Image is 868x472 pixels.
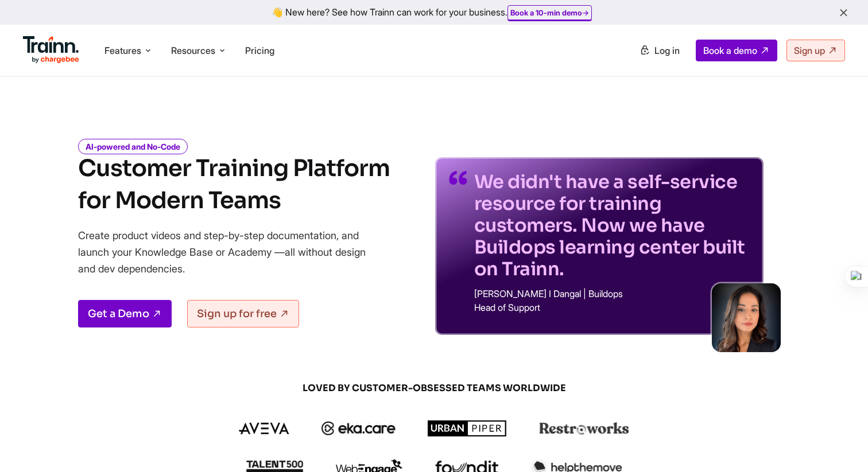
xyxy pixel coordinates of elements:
[696,40,777,61] a: Book a demo
[510,8,582,17] b: Book a 10-min demo
[7,7,861,18] div: 👋 New here? See how Trainn can work for your business.
[239,423,289,434] img: aveva logo
[187,300,299,327] a: Sign up for free
[245,45,274,56] a: Pricing
[171,44,215,57] span: Resources
[703,45,757,56] span: Book a demo
[428,420,507,436] img: urbanpiper logo
[786,40,845,61] a: Sign up
[321,422,396,435] img: ekacare logo
[510,8,589,17] a: Book a 10-min demo→
[78,139,188,154] i: AI-powered and No-Code
[712,283,781,352] img: sabina-buildops.d2e8138.png
[474,289,750,298] p: [PERSON_NAME] I Dangal | Buildops
[158,382,710,395] span: LOVED BY CUSTOMER-OBSESSED TEAMS WORLDWIDE
[794,45,825,56] span: Sign up
[474,171,750,280] p: We didn't have a self-service resource for training customers. Now we have Buildops learning cent...
[633,40,687,61] a: Log in
[78,300,172,327] a: Get a Demo
[654,45,680,56] span: Log in
[449,171,467,185] img: quotes-purple.41a7099.svg
[78,227,382,277] p: Create product videos and step-by-step documentation, and launch your Knowledge Base or Academy —...
[474,303,750,312] p: Head of Support
[78,153,390,217] h1: Customer Training Platform for Modern Teams
[23,36,79,64] img: Trainn Logo
[104,44,141,57] span: Features
[539,422,629,435] img: restroworks logo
